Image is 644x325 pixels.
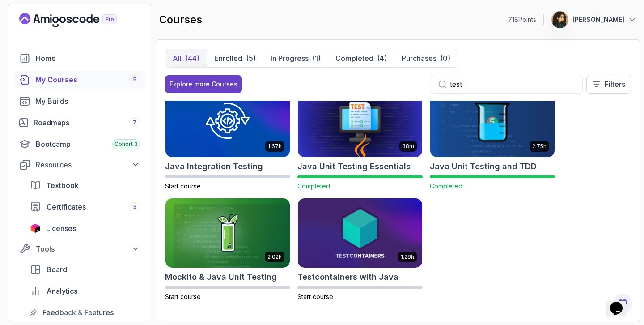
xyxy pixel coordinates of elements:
[14,92,145,110] a: builds
[401,253,414,261] p: 1.28h
[14,135,145,153] a: bootcamp
[25,219,145,237] a: licenses
[335,53,373,64] p: Completed
[36,244,140,254] div: Tools
[36,53,140,64] div: Home
[47,264,67,275] span: Board
[586,75,631,94] button: Filters
[25,176,145,194] a: textbook
[14,49,145,67] a: home
[169,80,237,89] div: Explore more Courses
[114,141,138,148] span: Cohort 3
[606,289,635,316] iframe: chat widget
[402,53,436,64] p: Purchases
[47,201,86,212] span: Certificates
[377,53,387,64] div: (4)
[605,79,625,90] p: Filters
[551,11,568,28] img: user profile image
[402,143,414,150] p: 38m
[14,114,145,132] a: roadmaps
[246,53,256,64] div: (5)
[133,203,136,210] span: 3
[42,307,114,318] span: Feedback & Features
[165,49,207,67] button: All(44)
[297,271,398,283] h2: Testcontainers with Java
[25,261,145,278] a: board
[165,293,201,300] span: Start course
[532,143,547,150] p: 2.75h
[263,49,328,67] button: In Progress(1)
[173,53,182,64] p: All
[47,286,77,296] span: Analytics
[25,282,145,300] a: analytics
[508,15,536,24] p: 718 Points
[25,304,145,321] a: feedback
[165,271,277,283] h2: Mockito & Java Unit Testing
[312,53,321,64] div: (1)
[14,71,145,89] a: courses
[165,87,290,157] img: Java Integration Testing card
[165,182,201,190] span: Start course
[298,87,422,157] img: Java Unit Testing Essentials card
[19,13,137,27] a: Landing page
[165,75,242,93] button: Explore more Courses
[30,224,41,233] img: jetbrains icon
[297,87,423,191] a: Java Unit Testing Essentials card38mJava Unit Testing EssentialsCompleted
[297,293,333,300] span: Start course
[394,49,458,67] button: Purchases(0)
[450,79,575,90] input: Search...
[14,241,145,257] button: Tools
[25,198,145,216] a: certificates
[430,182,462,190] span: Completed
[165,160,263,173] h2: Java Integration Testing
[267,253,282,261] p: 2.02h
[551,11,637,29] button: user profile image[PERSON_NAME]
[440,53,450,64] div: (0)
[46,223,76,234] span: Licenses
[36,159,140,170] div: Resources
[268,143,282,150] p: 1.67h
[297,160,411,173] h2: Java Unit Testing Essentials
[35,74,140,85] div: My Courses
[214,53,242,64] p: Enrolled
[207,49,263,67] button: Enrolled(5)
[159,13,202,27] h2: courses
[328,49,394,67] button: Completed(4)
[46,180,79,191] span: Textbook
[133,76,136,83] span: 5
[572,15,624,24] p: [PERSON_NAME]
[430,160,537,173] h2: Java Unit Testing and TDD
[185,53,199,64] div: (44)
[297,182,330,190] span: Completed
[36,139,140,150] div: Bootcamp
[298,198,422,268] img: Testcontainers with Java card
[430,87,555,157] img: Java Unit Testing and TDD card
[34,117,140,128] div: Roadmaps
[14,157,145,173] button: Resources
[165,198,290,268] img: Mockito & Java Unit Testing card
[35,96,140,107] div: My Builds
[430,87,555,191] a: Java Unit Testing and TDD card2.75hJava Unit Testing and TDDCompleted
[133,119,136,126] span: 7
[271,53,309,64] p: In Progress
